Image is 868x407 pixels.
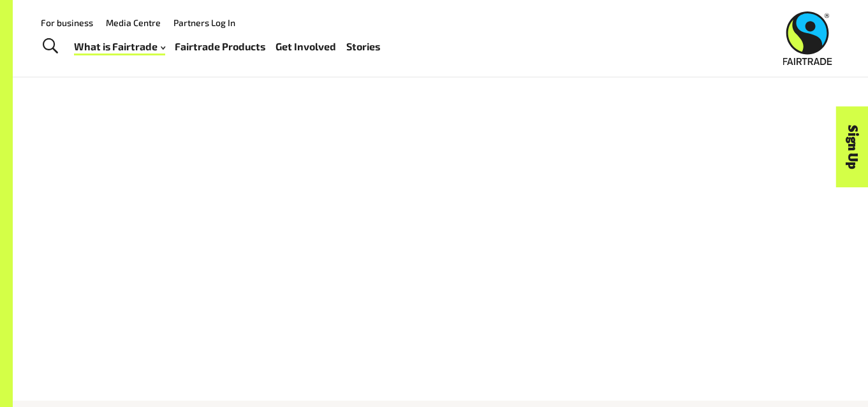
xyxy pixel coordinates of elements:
a: Get Involved [276,38,336,56]
a: Media Centre [106,17,161,28]
a: Partners Log In [173,17,235,28]
a: Stories [346,38,380,56]
a: Fairtrade Products [175,38,265,56]
a: For business [41,17,93,28]
img: Fairtrade Australia New Zealand logo [783,11,832,65]
a: Toggle Search [34,31,66,62]
a: What is Fairtrade [74,38,165,56]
